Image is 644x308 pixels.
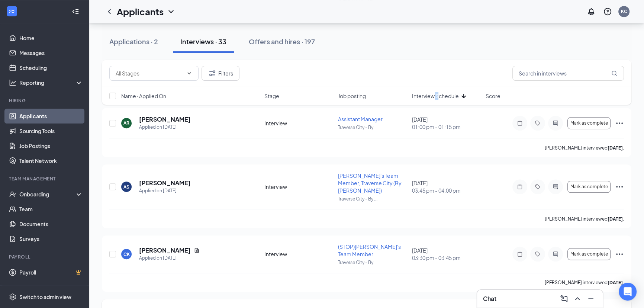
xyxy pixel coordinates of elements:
svg: Note [515,184,524,190]
div: Interview [264,119,334,127]
svg: ChevronDown [167,7,176,16]
div: AS [123,184,129,190]
div: AR [123,120,129,126]
svg: WorkstreamLogo [8,7,16,15]
a: Team [19,202,83,216]
div: Interviews · 33 [180,37,226,46]
svg: Document [194,247,200,253]
svg: Minimize [586,294,595,303]
p: Traverse City - By ... [338,196,407,202]
a: Surveys [19,231,83,246]
h5: [PERSON_NAME] [139,115,191,123]
a: Documents [19,216,83,231]
a: PayrollCrown [19,265,83,280]
svg: Settings [9,293,16,301]
span: Name · Applied On [121,92,166,100]
b: [DATE] [608,216,623,222]
div: Applications · 2 [109,37,158,46]
div: Switch to admin view [19,293,71,301]
span: Job posting [338,92,366,100]
div: [DATE] [412,179,481,194]
svg: MagnifyingGlass [611,70,617,76]
svg: UserCheck [9,190,16,198]
svg: Tag [533,184,542,190]
button: Mark as complete [567,248,611,260]
span: Interview Schedule [412,92,458,100]
span: Mark as complete [570,121,608,126]
svg: ActiveChat [551,251,560,257]
button: Mark as complete [567,117,611,129]
span: (STOP)[PERSON_NAME]'s Team Member [338,243,401,257]
input: All Stages [116,69,183,77]
svg: ChevronDown [186,70,192,76]
span: Score [486,92,500,100]
a: Home [19,31,83,45]
p: Traverse City - By ... [338,259,407,266]
svg: QuestionInfo [603,7,612,16]
svg: Note [515,120,524,126]
svg: Ellipses [615,182,624,191]
a: Sourcing Tools [19,123,83,138]
span: Stage [264,92,279,100]
svg: Tag [533,120,542,126]
svg: Analysis [9,79,16,86]
svg: Filter [208,69,217,78]
button: ComposeMessage [558,293,570,305]
svg: Collapse [72,8,79,15]
button: Mark as complete [567,181,611,193]
input: Search in interviews [512,66,624,81]
a: Messages [19,45,83,60]
span: Assistant Manager [338,116,383,122]
div: Reporting [19,79,83,86]
span: 01:00 pm - 01:15 pm [412,123,481,131]
svg: ActiveChat [551,184,560,190]
div: Interview [264,250,334,258]
a: Applicants [19,109,83,123]
div: Applied on [DATE] [139,187,191,195]
button: Minimize [585,293,597,305]
div: Onboarding [19,190,77,198]
svg: Ellipses [615,119,624,128]
div: Offers and hires · 197 [249,37,315,46]
b: [DATE] [608,280,623,285]
span: 03:30 pm - 03:45 pm [412,254,481,262]
div: KC [621,8,627,15]
button: Filter Filters [202,66,239,81]
svg: Note [515,251,524,257]
svg: ChevronLeft [105,7,114,16]
svg: Ellipses [615,250,624,259]
p: [PERSON_NAME] interviewed . [545,279,624,286]
div: CK [123,251,130,257]
a: Scheduling [19,60,83,75]
span: Mark as complete [570,184,608,189]
p: [PERSON_NAME] interviewed . [545,216,624,222]
div: Interview [264,183,334,190]
svg: ComposeMessage [560,294,569,303]
svg: ActiveChat [551,120,560,126]
h3: Chat [483,295,496,303]
h5: [PERSON_NAME] [139,179,191,187]
button: ChevronUp [571,293,583,305]
a: Talent Network [19,153,83,168]
p: [PERSON_NAME] interviewed . [545,145,624,151]
div: Applied on [DATE] [139,254,200,262]
div: Team Management [9,176,81,182]
svg: ChevronUp [573,294,582,303]
a: Job Postings [19,138,83,153]
div: Applied on [DATE] [139,123,191,131]
h1: Applicants [117,5,164,18]
div: Hiring [9,97,81,104]
div: [DATE] [412,247,481,262]
p: Traverse City - By ... [338,124,407,131]
svg: Notifications [587,7,596,16]
span: [PERSON_NAME]'s Team Member, Traverse City (By [PERSON_NAME]) [338,172,402,194]
div: [DATE] [412,116,481,131]
h5: [PERSON_NAME] [139,246,191,254]
div: Payroll [9,254,81,260]
b: [DATE] [608,145,623,151]
span: 03:45 pm - 04:00 pm [412,187,481,194]
div: Open Intercom Messenger [619,283,637,301]
svg: ArrowDown [459,92,468,100]
span: Mark as complete [570,251,608,257]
